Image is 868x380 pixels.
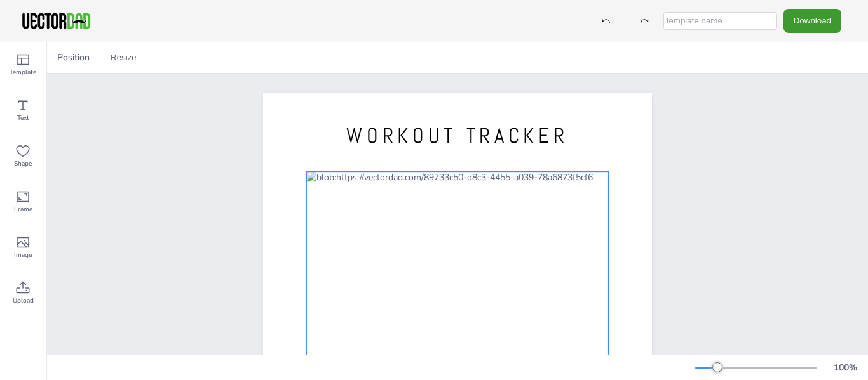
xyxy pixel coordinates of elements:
div: 100 % [830,362,860,374]
img: VectorDad-1.png [20,11,92,30]
span: Frame [14,204,32,214]
span: Text [17,113,29,123]
button: Resize [105,48,142,68]
span: Image [14,250,32,260]
span: Position [55,51,92,63]
span: WORKOUT TRACKER [346,122,568,149]
span: Shape [14,159,32,169]
span: Template [10,67,36,77]
input: template name [663,12,777,30]
button: Download [783,9,841,32]
span: Upload [13,296,34,306]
